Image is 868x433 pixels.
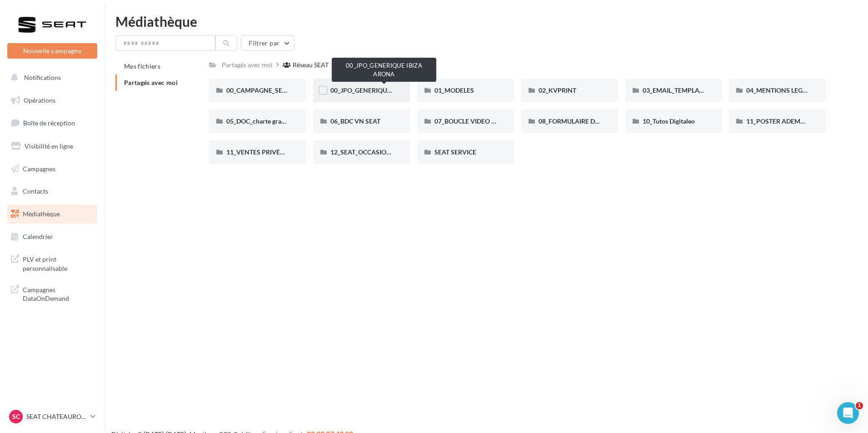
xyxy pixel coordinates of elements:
span: 12_SEAT_OCCASIONS_GARANTIES [330,148,433,156]
a: Boîte de réception [5,113,99,133]
span: 1 [856,402,863,409]
span: Visibilité en ligne [25,142,73,150]
iframe: Intercom live chat [837,402,859,424]
div: Médiathèque [115,15,857,28]
a: Calendrier [5,227,99,246]
div: 00_JPO_GENERIQUE IBIZA ARONA [332,58,436,82]
button: Nouvelle campagne [7,43,97,59]
p: SEAT CHATEAUROUX [26,412,87,421]
span: 00_CAMPAGNE_SEPTEMBRE [226,86,311,94]
span: Partagés avec moi [124,79,178,86]
span: 06_BDC VN SEAT [330,117,380,125]
span: Mes fichiers [124,62,160,70]
a: SC SEAT CHATEAUROUX [7,408,97,425]
div: Réseau SEAT [293,60,329,70]
button: Filtrer par [241,35,294,51]
a: Campagnes DataOnDemand [5,280,99,307]
span: 04_MENTIONS LEGALES OFFRES PRESSE [746,86,867,94]
span: PLV et print personnalisable [23,253,94,273]
span: 11_VENTES PRIVÉES SEAT [226,148,304,156]
span: Boîte de réception [23,119,75,127]
span: 03_EMAIL_TEMPLATE HTML SEAT [643,86,742,94]
a: Contacts [5,182,99,201]
span: 01_MODELES [434,86,474,94]
span: Contacts [23,187,48,195]
span: Notifications [24,74,61,81]
div: Partagés avec moi [222,60,273,70]
span: 05_DOC_charte graphique + Guidelines [226,117,337,125]
span: Calendrier [23,233,53,240]
a: Campagnes [5,159,99,179]
span: Médiathèque [23,210,60,218]
span: SC [12,412,20,421]
span: 11_POSTER ADEME SEAT [746,117,820,125]
span: 10_Tutos Digitaleo [643,117,695,125]
span: SEAT SERVICE [434,148,476,156]
span: 07_BOUCLE VIDEO ECRAN SHOWROOM [434,117,554,125]
span: Campagnes DataOnDemand [23,284,94,303]
a: PLV et print personnalisable [5,249,99,276]
span: Opérations [24,96,55,104]
a: Visibilité en ligne [5,137,99,156]
span: 08_FORMULAIRE DE DEMANDE CRÉATIVE [539,117,663,125]
span: 02_KVPRINT [539,86,576,94]
a: Médiathèque [5,204,99,224]
a: Opérations [5,91,99,110]
span: Campagnes [23,164,55,172]
span: 00_JPO_GENERIQUE IBIZA ARONA [330,86,433,94]
button: Notifications [5,68,95,87]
